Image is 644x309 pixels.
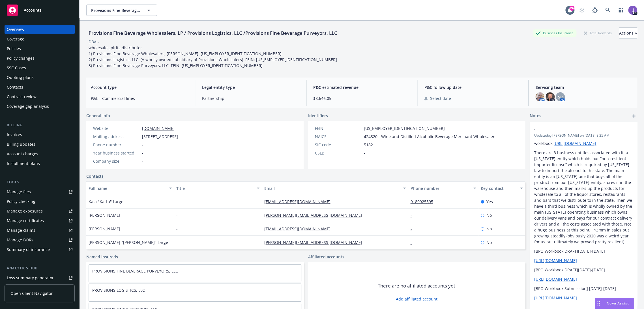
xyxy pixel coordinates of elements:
div: NAICS [315,134,362,140]
img: photo [546,92,555,101]
a: Affiliated accounts [308,254,344,260]
a: [URL][DOMAIN_NAME] [534,258,577,263]
span: Identifiers [308,113,328,119]
a: [URL][DOMAIN_NAME] [534,276,577,282]
div: Drag to move [595,298,602,309]
a: Overview [5,25,75,34]
span: SP [558,94,563,100]
div: Coverage [7,35,24,44]
a: Policy checking [5,197,75,206]
span: Nova Assist [607,301,629,306]
div: Year business started [93,150,140,156]
div: Billing updates [7,140,35,149]
span: Select date [430,95,451,101]
a: - [410,213,416,218]
a: Start snowing [576,5,587,16]
button: Title [174,181,262,195]
div: Tools [5,179,75,185]
div: -Updatedby [PERSON_NAME] on [DATE] 8:35 AMworkbook:[URL][DOMAIN_NAME]There are 3 business entitie... [530,122,637,305]
div: Quoting plans [7,73,34,82]
a: Manage claims [5,226,75,235]
div: Installment plans [7,159,40,168]
a: Account charges [5,149,75,158]
span: Accounts [24,8,42,12]
a: [EMAIL_ADDRESS][DOMAIN_NAME] [264,226,335,231]
div: Policy checking [7,197,35,206]
button: Phone number [408,181,478,195]
a: Report a Bug [589,5,600,16]
a: [URL][DOMAIN_NAME] [553,141,596,146]
p: [BPO Workbook Submission] [DATE]-[DATE] [534,286,633,291]
a: - [410,226,416,231]
div: Key contact [481,185,517,191]
span: [PERSON_NAME] [89,226,120,232]
div: Loss summary generator [7,273,54,282]
a: Search [602,5,613,16]
a: Installment plans [5,159,75,168]
div: Contract review [7,92,37,101]
a: Manage exposures [5,207,75,216]
span: - [142,142,143,148]
div: SIC code [315,142,362,148]
span: - [176,239,178,245]
a: Invoices [5,130,75,139]
div: 99+ [569,6,574,11]
a: PROVISIONS LOGISTICS, LLC [92,287,145,293]
span: Provisions Fine Beverage Wholesalers, LP / Provisions Logistics, LLC /Provisions Fine Beverage Pu... [91,7,140,13]
div: Website [93,125,140,131]
span: No [486,239,492,245]
span: Kala "Ka-La" Large [89,199,123,205]
span: [STREET_ADDRESS] [142,134,178,140]
span: 5182 [364,142,373,148]
span: Servicing team [535,84,633,90]
a: - [410,240,416,245]
a: Policies [5,44,75,53]
span: - [142,158,143,164]
div: Policy changes [7,54,35,63]
a: Billing updates [5,140,75,149]
span: Notes [530,113,541,119]
span: P&C follow up date [424,84,521,90]
span: No [486,212,492,218]
a: Manage files [5,187,75,196]
a: Contract review [5,92,75,101]
span: wholesale spirits distributor 1) Provisions Fine Beverage Wholesalers, [PERSON_NAME]: [US_EMPLOYE... [89,45,338,68]
div: Policies [7,44,21,53]
a: Policy changes [5,54,75,63]
span: 424820 - Wine and Distilled Alcoholic Beverage Merchant Wholesalers [364,134,497,140]
a: Accounts [5,2,75,18]
div: Total Rewards [581,29,615,37]
span: [PERSON_NAME] [89,212,120,218]
div: CSLB [315,150,362,156]
a: add [630,113,637,119]
div: Mailing address [93,134,140,140]
div: SSC Cases [7,63,26,72]
div: Account charges [7,149,38,158]
button: Nova Assist [595,298,634,309]
a: [URL][DOMAIN_NAME] [534,295,577,301]
div: Actions [619,28,637,38]
div: Title [176,185,253,191]
a: Coverage [5,35,75,44]
span: $8,646.05 [313,95,411,101]
div: Manage BORs [7,235,33,244]
a: [EMAIL_ADDRESS][DOMAIN_NAME] [264,199,335,204]
a: [PERSON_NAME][EMAIL_ADDRESS][DOMAIN_NAME] [264,213,366,218]
div: Coverage gap analysis [7,102,49,111]
span: No [486,226,492,232]
span: General info [86,113,110,119]
button: Full name [86,181,174,195]
div: Phone number [410,185,470,191]
a: Switch app [615,5,626,16]
div: Manage exposures [7,207,43,216]
div: Manage claims [7,226,35,235]
a: SSC Cases [5,63,75,72]
a: [PERSON_NAME][EMAIL_ADDRESS][DOMAIN_NAME] [264,240,366,245]
div: Manage certificates [7,216,44,225]
img: photo [628,6,637,15]
a: Contacts [5,83,75,92]
span: [US_EMPLOYER_IDENTIFICATION_NUMBER] [364,125,445,131]
div: Invoices [7,130,22,139]
div: Provisions Fine Beverage Wholesalers, LP / Provisions Logistics, LLC /Provisions Fine Beverage Pu... [86,29,340,37]
button: Email [262,181,408,195]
